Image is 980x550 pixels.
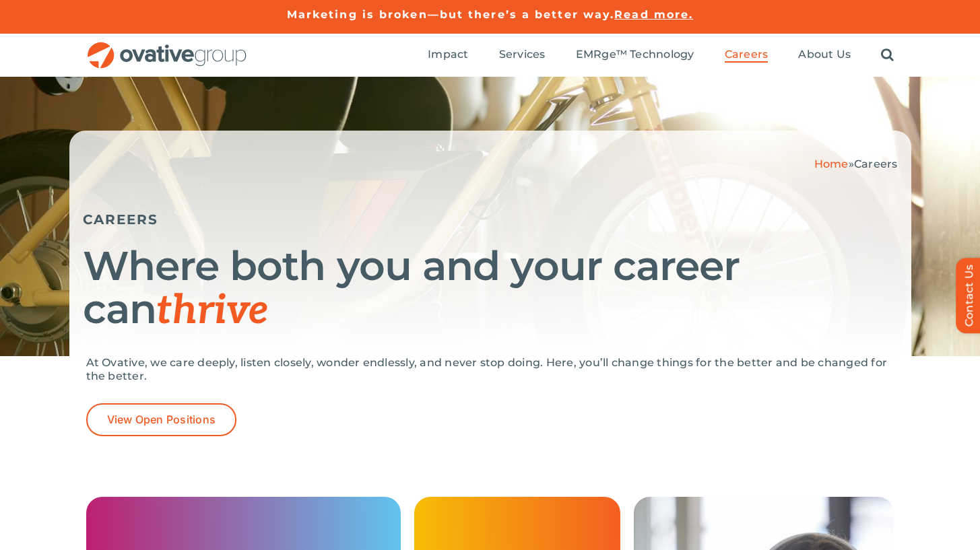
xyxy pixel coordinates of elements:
[287,8,615,21] a: Marketing is broken—but there’s a better way.
[83,211,898,228] h5: CAREERS
[86,40,248,53] a: OG_Full_horizontal_RGB
[107,413,216,426] span: View Open Positions
[428,34,894,77] nav: Menu
[798,48,851,61] span: About Us
[881,48,894,63] a: Search
[83,244,898,333] h1: Where both you and your career can
[86,403,237,436] a: View Open Positions
[499,48,546,61] span: Services
[814,158,849,170] a: Home
[814,158,898,170] span: »
[86,356,894,383] p: At Ovative, we care deeply, listen closely, wonder endlessly, and never stop doing. Here, you’ll ...
[576,48,694,63] a: EMRge™ Technology
[576,48,694,61] span: EMRge™ Technology
[798,48,851,63] a: About Us
[428,48,468,61] span: Impact
[614,8,693,21] a: Read more.
[156,287,269,335] span: thrive
[725,48,769,63] a: Careers
[725,48,769,61] span: Careers
[499,48,546,63] a: Services
[854,158,898,170] span: Careers
[428,48,468,63] a: Impact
